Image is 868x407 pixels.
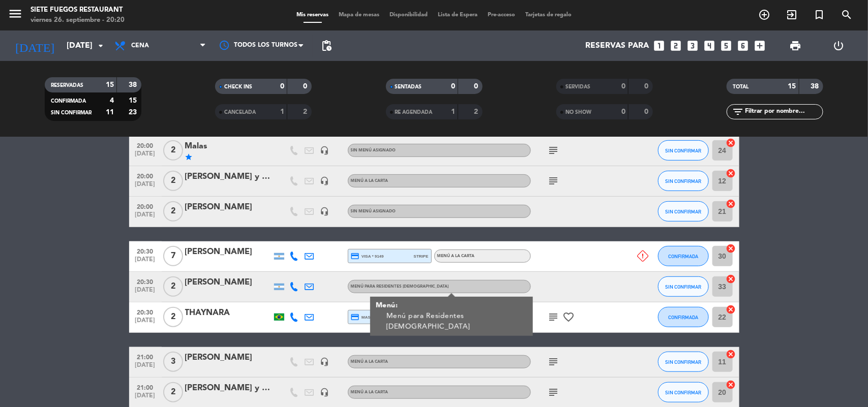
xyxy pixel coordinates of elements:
[665,178,701,184] span: SIN CONFIRMAR
[106,109,114,116] strong: 11
[185,201,272,214] div: [PERSON_NAME]
[665,284,701,290] span: SIN CONFIRMAR
[320,176,330,185] i: headset_mic
[703,39,716,52] i: looks_4
[726,168,736,178] i: cancel
[131,42,149,49] span: Cena
[133,256,158,268] span: [DATE]
[665,209,701,214] span: SIN CONFIRMAR
[658,352,709,372] button: SIN CONFIRMAR
[726,243,736,254] i: cancel
[665,359,701,365] span: SIN CONFIRMAR
[726,349,736,359] i: cancel
[665,390,701,395] span: SIN CONFIRMAR
[185,140,272,153] div: Malas
[732,106,744,118] i: filter_list
[31,5,125,15] div: Siete Fuegos Restaurant
[437,254,475,258] span: Menú a la carta
[51,99,86,104] span: CONFIRMADA
[185,170,272,183] div: [PERSON_NAME] y [PERSON_NAME]
[304,108,310,115] strong: 2
[451,108,455,115] strong: 1
[733,84,749,89] span: TOTAL
[832,40,845,52] i: power_settings_new
[133,362,158,373] span: [DATE]
[658,201,709,222] button: SIN CONFIRMAR
[811,83,821,90] strong: 38
[280,83,284,90] strong: 0
[474,83,480,90] strong: 0
[8,35,62,57] i: [DATE]
[185,306,272,320] div: THAYNARA
[351,285,449,289] span: Menú para Residentes [DEMOGRAPHIC_DATA]
[548,144,560,156] i: subject
[185,245,272,259] div: [PERSON_NAME]
[8,6,23,21] i: menu
[133,287,158,298] span: [DATE]
[280,108,284,115] strong: 1
[670,39,683,52] i: looks_two
[320,388,330,397] i: headset_mic
[586,41,649,51] span: Reservas para
[451,83,455,90] strong: 0
[788,83,796,90] strong: 15
[817,30,860,61] div: LOG OUT
[351,312,392,322] span: master * 6605
[163,382,183,402] span: 2
[291,12,334,18] span: Mis reservas
[726,304,736,315] i: cancel
[31,15,125,25] div: viernes 26. septiembre - 20:20
[8,6,23,25] button: menu
[658,171,709,191] button: SIN CONFIRMAR
[351,148,396,152] span: Sin menú asignado
[754,39,767,52] i: add_box
[726,199,736,209] i: cancel
[483,12,520,18] span: Pre-acceso
[106,81,114,88] strong: 15
[320,40,333,52] span: pending_actions
[351,360,388,364] span: Menú a la carta
[563,311,575,323] i: favorite_border
[185,276,272,289] div: [PERSON_NAME]
[668,315,698,320] span: CONFIRMADA
[351,209,396,213] span: Sin menú asignado
[351,252,384,261] span: visa * 9149
[548,386,560,398] i: subject
[185,351,272,364] div: [PERSON_NAME]
[133,392,158,404] span: [DATE]
[644,83,650,90] strong: 0
[658,382,709,402] button: SIN CONFIRMAR
[133,139,158,151] span: 20:00
[375,300,527,311] div: Menú:
[185,153,193,161] i: star
[133,351,158,362] span: 21:00
[224,110,256,115] span: CANCELADA
[133,150,158,162] span: [DATE]
[129,109,139,116] strong: 23
[433,12,483,18] span: Lista de Espera
[841,9,853,21] i: search
[520,12,577,18] span: Tarjetas de regalo
[548,175,560,187] i: subject
[813,9,825,21] i: turned_in_not
[163,246,183,266] span: 7
[744,106,823,117] input: Filtrar por nombre...
[644,108,650,115] strong: 0
[163,201,183,222] span: 2
[658,140,709,161] button: SIN CONFIRMAR
[185,382,272,395] div: [PERSON_NAME] y [PERSON_NAME]
[163,307,183,327] span: 2
[334,12,384,18] span: Mapa de mesas
[51,83,83,88] span: RESERVADAS
[320,146,330,155] i: headset_mic
[129,81,139,88] strong: 38
[658,276,709,297] button: SIN CONFIRMAR
[133,211,158,223] span: [DATE]
[163,352,183,372] span: 3
[320,357,330,366] i: headset_mic
[351,252,360,261] i: credit_card
[720,39,733,52] i: looks_5
[386,311,527,332] div: Menú para Residentes [DEMOGRAPHIC_DATA]
[351,312,360,322] i: credit_card
[621,108,625,115] strong: 0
